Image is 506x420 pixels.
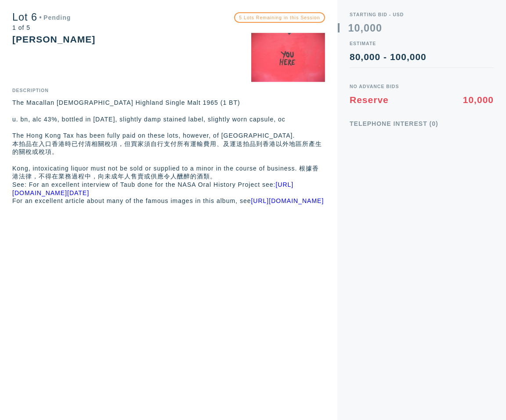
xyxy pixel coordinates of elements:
[12,197,325,205] p: For an excellent article about many of the famous images in this album, see
[12,115,325,124] p: u. bn, alc 43%, bottled in [DATE], slightly damp stained label, slightly worn capsule, oc
[40,14,71,21] div: Pending
[463,95,494,104] div: 10,000
[350,41,494,46] div: Estimate
[12,132,325,140] p: The Hong Kong Tax has been fully paid on these lots, however, of [GEOGRAPHIC_DATA].
[350,12,494,17] div: Starting Bid - USD
[12,12,71,22] div: Lot 6
[354,23,360,33] div: 0
[12,99,325,107] p: The Macallan [DEMOGRAPHIC_DATA] Highland Single Malt 1965 (1 BT)
[12,34,95,44] div: [PERSON_NAME]
[12,164,325,181] p: Kong, intoxicating liquor must not be sold or supplied to a minor in the course of business. 根據香港...
[12,140,325,156] p: 本拍品在入口香港時已付清相關稅項，但買家須自行支付所有運輸費用、及運送拍品到香港以外地區所產生的關稅或稅項。
[364,23,370,33] div: 0
[234,12,325,23] div: 5 Lots Remaining in this Session
[376,23,382,33] div: 0
[360,23,363,125] div: ,
[348,23,354,33] div: 1
[12,181,293,196] a: [URL][DOMAIN_NAME][DATE]
[12,88,325,93] div: Description
[350,95,389,104] div: Reserve
[251,197,324,204] a: [URL][DOMAIN_NAME]
[370,23,376,33] div: 0
[12,25,71,31] div: 1 of 5
[350,121,494,127] div: Telephone Interest (0)
[350,52,494,61] div: 80,000 - 100,000
[350,84,494,89] div: No Advance Bids
[12,181,325,197] p: See: For an excellent interview of Taub done for the NASA Oral History Project see:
